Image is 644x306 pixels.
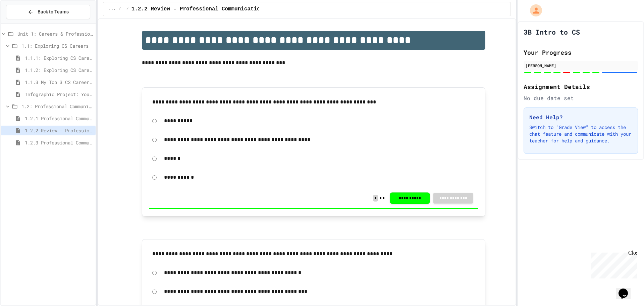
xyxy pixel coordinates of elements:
div: Chat with us now!Close [3,3,46,43]
span: 1.1.3 My Top 3 CS Careers! [25,79,93,86]
h2: Your Progress [524,48,638,57]
div: No due date set [524,94,638,102]
span: / [118,6,121,12]
span: 1.2.3 Professional Communication Challenge [25,139,93,146]
button: Back to Teams [6,5,90,19]
p: Switch to "Grade View" to access the chat feature and communicate with your teacher for help and ... [529,124,632,144]
span: ... [109,6,116,12]
span: Unit 1: Careers & Professionalism [17,30,93,37]
span: 1.1.1: Exploring CS Careers [25,54,93,61]
span: 1.2.2 Review - Professional Communication [131,5,264,13]
div: [PERSON_NAME] [526,62,636,69]
span: Infographic Project: Your favorite CS [25,91,93,98]
iframe: chat widget [588,250,637,278]
span: / [126,6,129,12]
h2: Assignment Details [524,82,638,91]
span: Back to Teams [38,8,69,15]
div: My Account [523,3,544,18]
span: 1.1.2: Exploring CS Careers - Review [25,67,93,74]
span: 1.2.2 Review - Professional Communication [25,127,93,134]
h1: 3B Intro to CS [524,27,580,37]
span: 1.2.1 Professional Communication [25,115,93,122]
span: 1.2: Professional Communication [21,103,93,110]
h3: Need Help? [529,113,632,121]
iframe: chat widget [616,279,637,299]
span: 1.1: Exploring CS Careers [21,42,93,49]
